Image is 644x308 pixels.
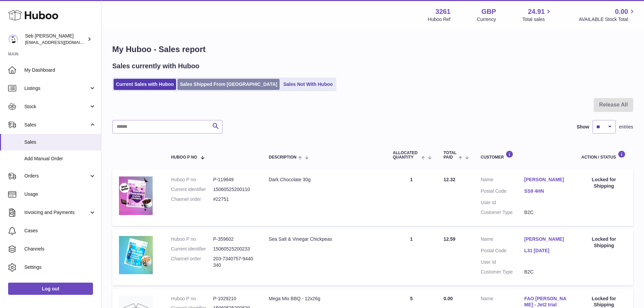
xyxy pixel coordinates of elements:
[24,228,96,234] span: Cases
[171,246,213,252] dt: Current identifier
[444,177,455,182] span: 12.32
[522,16,552,23] span: Total sales
[481,247,524,256] dt: Postal Code
[171,256,213,268] dt: Channel order
[171,196,213,203] dt: Channel order
[213,236,255,242] dd: P-359602
[481,176,524,185] dt: Name
[481,269,524,275] dt: Customer Type
[171,186,213,193] dt: Current identifier
[119,236,153,274] img: 32611658329081.jpg
[481,7,496,16] strong: GBP
[213,196,255,203] dd: #22751
[171,295,213,302] dt: Huboo P no
[577,124,589,130] label: Show
[8,34,18,44] img: internalAdmin-3261@internal.huboo.com
[393,151,420,160] span: ALLOCATED Quantity
[481,236,524,244] dt: Name
[24,122,89,128] span: Sales
[213,256,255,268] dd: 203-7340757-9440340
[524,236,568,242] a: [PERSON_NAME]
[8,283,93,295] a: Log out
[171,176,213,183] dt: Huboo P no
[24,156,96,162] span: Add Manual Order
[524,269,568,275] dd: B2C
[171,236,213,242] dt: Huboo P no
[386,170,437,226] td: 1
[269,155,296,160] span: Description
[24,191,96,197] span: Usage
[24,173,89,179] span: Orders
[444,296,453,301] span: 0.00
[481,259,524,265] dt: User Id
[25,40,99,45] span: [EMAIL_ADDRESS][DOMAIN_NAME]
[213,186,255,193] dd: 15060525200110
[481,150,568,160] div: Customer
[528,7,545,16] span: 24.91
[24,209,89,216] span: Invoicing and Payments
[24,85,89,92] span: Listings
[114,79,176,90] a: Current Sales with Huboo
[119,176,153,215] img: 32611658329237.jpg
[24,139,96,145] span: Sales
[444,236,455,242] span: 12.59
[269,295,379,302] div: Mega Mix BBQ - 12x26g
[24,103,89,110] span: Stock
[581,176,626,189] div: Locked for Shipping
[524,188,568,194] a: SS9 4HN
[524,209,568,216] dd: B2C
[435,7,451,16] strong: 3261
[581,236,626,249] div: Locked for Shipping
[213,295,255,302] dd: P-1029210
[481,209,524,216] dt: Customer Type
[213,246,255,252] dd: 15060525200233
[269,176,379,183] div: Dark Chocolate 30g
[281,79,335,90] a: Sales Not With Huboo
[112,62,199,71] h2: Sales currently with Huboo
[171,155,197,160] span: Huboo P no
[481,199,524,206] dt: User Id
[112,44,633,55] h1: My Huboo - Sales report
[444,151,457,160] span: Total paid
[177,79,280,90] a: Sales Shipped From [GEOGRAPHIC_DATA]
[522,7,552,23] a: 24.91 Total sales
[213,176,255,183] dd: P-119649
[386,229,437,285] td: 1
[477,16,496,23] div: Currency
[615,7,628,16] span: 0.00
[24,67,96,73] span: My Dashboard
[269,236,379,242] div: Sea Salt & Vinegar Chickpeas
[619,124,633,130] span: entries
[24,246,96,252] span: Channels
[579,16,636,23] span: AVAILABLE Stock Total
[579,7,636,23] a: 0.00 AVAILABLE Stock Total
[524,247,568,254] a: L31 [DATE]
[524,176,568,183] a: [PERSON_NAME]
[24,264,96,270] span: Settings
[481,188,524,196] dt: Postal Code
[428,16,451,23] div: Huboo Ref
[581,150,626,160] div: Action / Status
[25,33,86,46] div: Seb [PERSON_NAME]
